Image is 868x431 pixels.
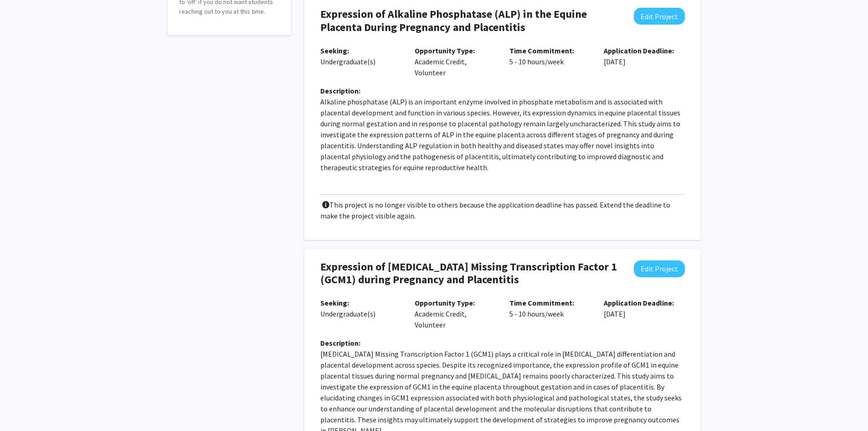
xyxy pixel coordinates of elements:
[604,46,674,55] b: Application Deadline:
[634,8,685,25] button: Edit Project
[320,46,349,55] b: Seeking:
[509,45,591,67] p: 5 - 10 hours/week
[509,297,591,319] p: 5 - 10 hours/week
[320,85,685,96] div: Description:
[415,45,496,78] p: Academic Credit, Volunteer
[320,297,401,319] p: Undergraduate(s)
[604,45,685,67] p: [DATE]
[320,45,401,67] p: Undergraduate(s)
[320,298,349,307] b: Seeking:
[509,46,574,55] b: Time Commitment:
[415,297,496,330] p: Academic Credit, Volunteer
[320,8,619,34] h4: Expression of Alkaline Phosphatase (ALP) in the Equine Placenta During Pregnancy and Placentitis
[509,298,574,307] b: Time Commitment:
[604,298,674,307] b: Application Deadline:
[320,199,685,221] p: This project is no longer visible to others because the application deadline has passed. Extend t...
[320,338,685,348] div: Description:
[415,298,475,307] b: Opportunity Type:
[7,390,39,424] iframe: Chat
[415,46,475,55] b: Opportunity Type:
[320,96,685,173] p: Alkaline phosphatase (ALP) is an important enzyme involved in phosphate metabolism and is associa...
[634,260,685,277] button: Edit Project
[320,260,619,287] h4: Expression of [MEDICAL_DATA] Missing Transcription Factor 1 (GCM1) during Pregnancy and Placentitis
[604,297,685,319] p: [DATE]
